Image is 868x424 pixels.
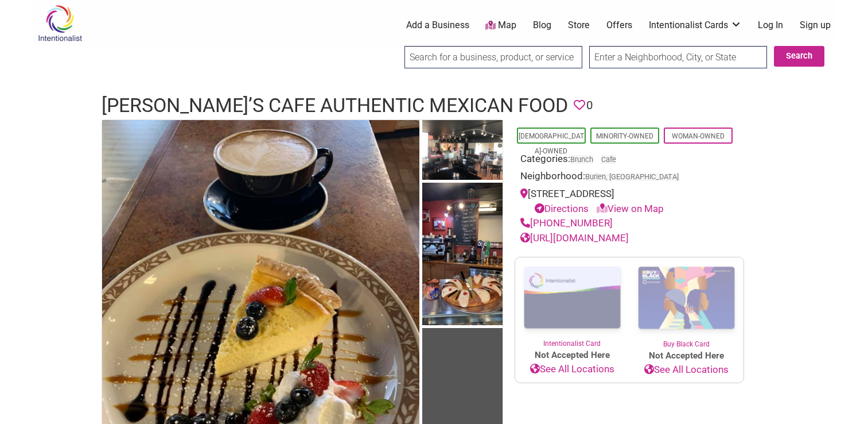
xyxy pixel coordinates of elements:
a: Store [568,19,590,32]
input: Enter a Neighborhood, City, or State [589,46,767,68]
a: Directions [535,203,589,214]
h1: [PERSON_NAME]’s Cafe Authentic Mexican Food [102,92,568,120]
span: Not Accepted Here [629,349,744,363]
div: [STREET_ADDRESS] [520,187,738,216]
div: Neighborhood: [520,169,738,187]
a: View on Map [597,203,664,214]
a: Intentionalist Card [515,257,629,349]
div: Categories: [520,152,738,169]
img: Buy Black Card [629,257,744,339]
span: Not Accepted Here [515,349,629,362]
a: See All Locations [515,362,629,377]
a: See All Locations [629,363,744,377]
a: Map [485,19,516,32]
a: Add a Business [406,19,469,32]
a: Minority-Owned [596,132,653,140]
a: Buy Black Card [629,257,744,349]
input: Search for a business, product, or service [404,46,582,68]
a: Log In [758,19,783,32]
span: 0 [586,97,593,114]
a: Cafe [601,155,616,164]
span: Burien, [GEOGRAPHIC_DATA] [585,174,679,181]
a: [URL][DOMAIN_NAME] [520,232,629,244]
a: Offers [606,19,632,32]
a: [DEMOGRAPHIC_DATA]-Owned [519,132,584,155]
img: Intentionalist Card [515,257,629,338]
img: Intentionalist [33,5,87,42]
a: [PHONE_NUMBER] [520,217,613,229]
a: Brunch [570,155,593,164]
a: Woman-Owned [672,132,725,140]
a: Blog [533,19,551,32]
button: Search [774,46,824,67]
a: Intentionalist Cards [649,19,742,32]
a: Sign up [800,19,831,32]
